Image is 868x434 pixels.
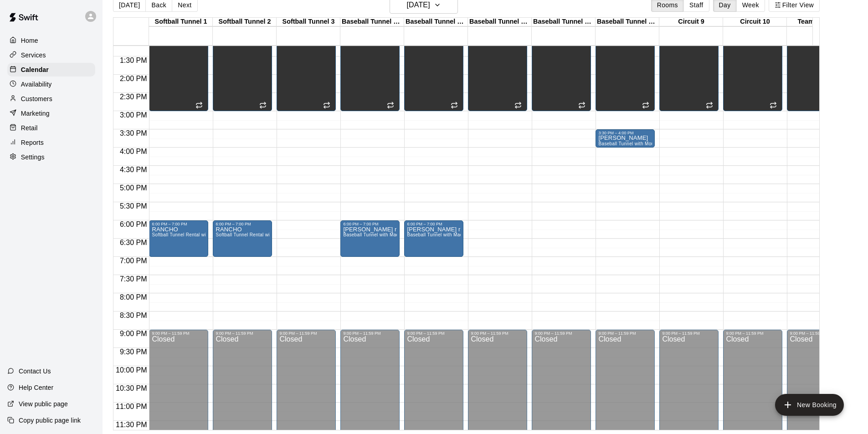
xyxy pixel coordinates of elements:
span: Recurring event [578,102,586,109]
span: Recurring event [323,102,330,109]
p: Copy public page link [19,416,81,425]
span: 4:30 PM [118,166,149,174]
div: 3:30 PM – 4:00 PM: donnie [596,129,655,148]
div: 3:30 PM – 4:00 PM [598,131,652,135]
span: Baseball Tunnel with Mound [598,141,659,146]
span: 9:00 PM [118,330,149,337]
span: 5:00 PM [118,184,149,192]
span: 1:30 PM [118,56,149,64]
span: 7:30 PM [118,275,149,283]
div: 6:00 PM – 7:00 PM: hess rancho [340,220,400,257]
button: add [775,394,844,416]
div: Circuit 9 [659,18,723,26]
div: Team Room 1 [787,18,851,26]
span: Softball Tunnel Rental with Machine [152,232,230,237]
p: Calendar [21,65,49,74]
div: Baseball Tunnel 8 (Mound) [596,18,659,26]
div: Baseball Tunnel 6 (Machine) [468,18,532,26]
div: 9:00 PM – 11:59 PM [598,331,652,336]
div: 6:00 PM – 7:00 PM: RANCHO [213,220,272,257]
p: Customers [21,94,52,103]
span: Recurring event [195,102,203,109]
div: 9:00 PM – 11:59 PM [534,331,588,336]
span: 4:00 PM [118,148,149,155]
span: 10:00 PM [113,366,149,374]
a: Availability [7,77,95,91]
div: Softball Tunnel 2 [213,18,277,26]
span: 3:00 PM [118,111,149,119]
div: 9:00 PM – 11:59 PM [343,331,397,336]
span: Recurring event [451,102,458,109]
span: Recurring event [770,102,777,109]
a: Customers [7,92,95,106]
div: 6:00 PM – 7:00 PM [407,222,461,226]
div: 6:00 PM – 7:00 PM [343,222,397,226]
a: Services [7,48,95,62]
span: Recurring event [706,102,713,109]
p: Help Center [19,383,53,392]
span: 3:30 PM [118,129,149,137]
span: 2:30 PM [118,93,149,101]
a: Marketing [7,107,95,120]
a: Calendar [7,63,95,77]
div: 6:00 PM – 7:00 PM [152,222,205,226]
span: Softball Tunnel Rental with Machine [216,232,293,237]
a: Reports [7,136,95,149]
span: 10:30 PM [113,384,149,392]
p: View public page [19,399,68,408]
div: Baseball Tunnel 5 (Machine) [404,18,468,26]
div: Softball Tunnel 1 [149,18,213,26]
div: Baseball Tunnel 7 (Mound/Machine) [532,18,596,26]
a: Retail [7,121,95,135]
a: Settings [7,150,95,164]
p: Services [21,51,46,60]
span: Recurring event [514,102,522,109]
span: 11:30 PM [113,421,149,429]
div: 9:00 PM – 11:59 PM [152,331,205,336]
div: 9:00 PM – 11:59 PM [662,331,716,336]
div: 6:00 PM – 7:00 PM [216,222,269,226]
p: Contact Us [19,367,51,376]
div: 6:00 PM – 7:00 PM: hess rancho [404,220,463,257]
div: 9:00 PM – 11:59 PM [407,331,461,336]
p: Settings [21,153,45,162]
span: 7:00 PM [118,257,149,265]
p: Retail [21,123,38,133]
span: 11:00 PM [113,403,149,410]
a: Home [7,34,95,47]
p: Availability [21,80,52,89]
span: Recurring event [387,102,394,109]
div: Circuit 10 [723,18,787,26]
p: Marketing [21,109,50,118]
div: 9:00 PM – 11:59 PM [471,331,524,336]
span: 9:30 PM [118,348,149,356]
div: 9:00 PM – 11:59 PM [790,331,843,336]
span: Recurring event [259,102,267,109]
div: 9:00 PM – 11:59 PM [216,331,269,336]
span: Recurring event [642,102,649,109]
span: Baseball Tunnel with Machine [343,232,408,237]
span: 8:30 PM [118,311,149,319]
span: Baseball Tunnel with Machine [407,232,472,237]
span: 5:30 PM [118,202,149,210]
span: 6:00 PM [118,220,149,228]
div: Softball Tunnel 3 [277,18,340,26]
div: 6:00 PM – 7:00 PM: RANCHO [149,220,208,257]
div: 9:00 PM – 11:59 PM [279,331,333,336]
span: 2:00 PM [118,75,149,82]
div: Baseball Tunnel 4 (Machine) [340,18,404,26]
p: Reports [21,138,44,147]
span: 8:00 PM [118,293,149,301]
span: 6:30 PM [118,239,149,246]
p: Home [21,36,38,45]
div: 9:00 PM – 11:59 PM [726,331,780,336]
